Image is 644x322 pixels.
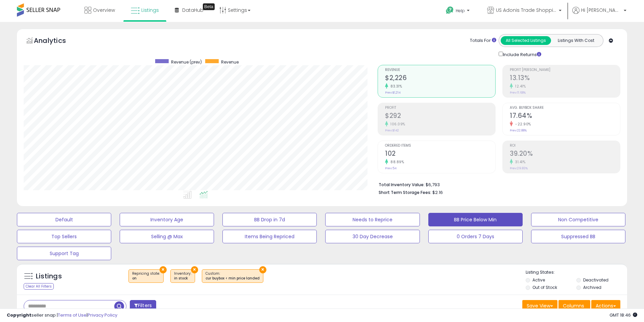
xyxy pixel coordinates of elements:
button: Top Sellers [17,230,111,243]
a: Terms of Use [58,312,87,318]
small: 88.89% [388,159,404,165]
small: -22.90% [513,122,531,127]
button: Suppressed BB [531,230,625,243]
small: Prev: $1,214 [385,91,401,95]
h2: $2,226 [385,74,495,83]
div: cur buybox < min price landed [206,276,260,281]
button: Inventory Age [120,213,214,226]
p: Listing States: [526,269,627,276]
h5: Analytics [34,36,79,47]
small: 106.09% [388,122,405,127]
span: DataHub [182,7,204,14]
h2: 39.20% [510,150,620,159]
span: 2025-08-13 18:46 GMT [610,312,637,318]
button: Columns [558,300,590,312]
div: Clear All Filters [24,283,54,290]
span: US Adonis Trade Shopping [496,7,557,14]
label: Deactivated [583,277,609,283]
b: Total Inventory Value: [379,182,425,188]
a: Hi [PERSON_NAME] [572,7,626,22]
button: × [259,266,266,273]
span: Inventory : [174,271,191,281]
button: All Selected Listings [501,36,551,45]
div: in stock [174,276,191,281]
button: × [191,266,198,273]
i: Get Help [446,6,454,15]
span: Listings [141,7,159,14]
span: Ordered Items [385,144,495,148]
a: Help [440,1,476,22]
button: × [160,266,167,273]
div: seller snap | | [7,312,117,319]
button: BB Drop in 7d [222,213,317,226]
span: Profit [PERSON_NAME] [510,68,620,72]
small: Prev: $142 [385,128,399,132]
small: Prev: 29.83% [510,166,528,170]
h2: 13.13% [510,74,620,83]
button: Needs to Reprice [325,213,420,226]
button: Selling @ Max [120,230,214,243]
a: Privacy Policy [88,312,117,318]
small: 12.41% [513,84,526,89]
button: Filters [130,300,156,312]
button: Support Tag [17,247,111,260]
button: Items Being Repriced [222,230,317,243]
small: Prev: 22.88% [510,128,527,132]
button: Actions [591,300,620,312]
button: 30 Day Decrease [325,230,420,243]
span: Repricing state : [132,271,160,281]
span: Hi [PERSON_NAME] [581,7,622,14]
div: Include Returns [494,50,549,58]
b: Short Term Storage Fees: [379,190,431,195]
span: Revenue [221,59,239,65]
button: Non Competitive [531,213,625,226]
span: Overview [93,7,115,14]
li: $6,793 [379,180,615,188]
button: Listings With Cost [551,36,601,45]
button: Default [17,213,111,226]
span: Revenue [385,68,495,72]
h2: $292 [385,112,495,121]
span: Profit [385,106,495,110]
button: BB Price Below Min [428,213,523,226]
strong: Copyright [7,312,31,318]
button: 0 Orders 7 Days [428,230,523,243]
span: Revenue (prev) [171,59,202,65]
div: Tooltip anchor [203,3,215,10]
label: Out of Stock [532,284,557,290]
small: 31.41% [513,159,525,165]
span: Custom: [206,271,260,281]
small: Prev: 11.68% [510,91,526,95]
span: ROI [510,144,620,148]
small: Prev: 54 [385,166,397,170]
h2: 102 [385,150,495,159]
span: Help [456,8,465,14]
div: Totals For [470,38,496,44]
small: 83.31% [388,84,402,89]
span: $2.16 [432,189,443,196]
h5: Listings [36,272,62,281]
button: Save View [522,300,557,312]
span: Avg. Buybox Share [510,106,620,110]
label: Archived [583,284,601,290]
div: on [132,276,160,281]
h2: 17.64% [510,112,620,121]
label: Active [532,277,545,283]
